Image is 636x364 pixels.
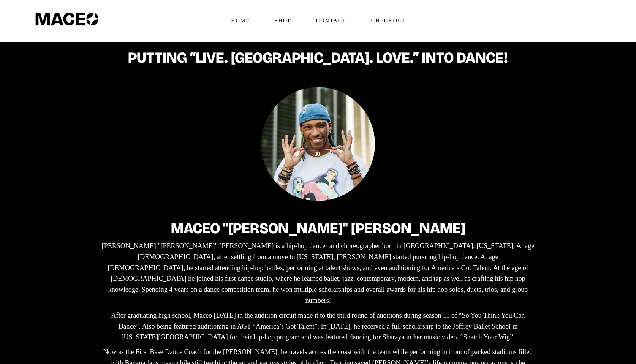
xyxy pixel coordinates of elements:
[261,87,375,201] img: Maceo Harrison
[228,15,253,27] span: Home
[100,220,536,237] h2: Maceo "[PERSON_NAME]" [PERSON_NAME]
[313,15,350,27] span: Contact
[100,241,536,306] p: [PERSON_NAME] "[PERSON_NAME]" [PERSON_NAME] is a hip-hop dancer and choreographer born in [GEOGRA...
[100,310,536,343] p: After graduating high school, Maceo [DATE] in the audition circuit made it to the third round of ...
[271,15,294,27] span: Shop
[368,15,410,27] span: Checkout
